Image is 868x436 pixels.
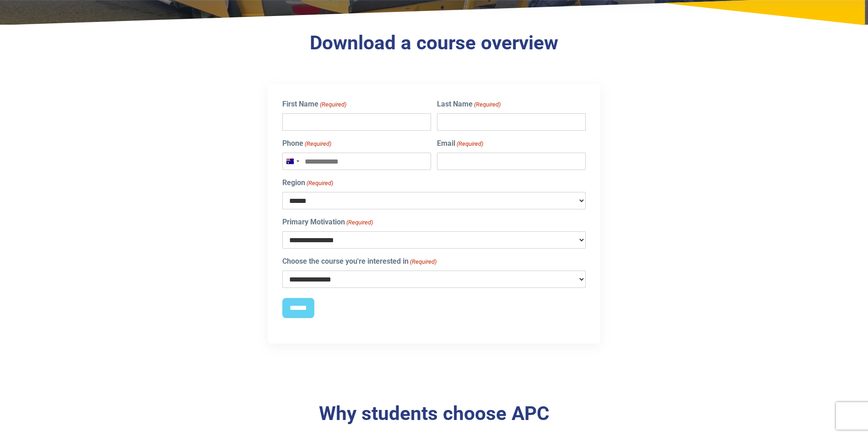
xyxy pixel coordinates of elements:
span: (Required) [304,139,331,149]
label: Phone [282,138,331,149]
h3: Why students choose APC [167,402,702,425]
span: (Required) [306,179,333,188]
span: (Required) [345,218,373,227]
h3: Download a course overview [167,32,702,55]
label: Last Name [437,99,501,110]
label: Choose the course you're interested in [282,256,437,267]
span: (Required) [409,257,437,266]
span: (Required) [474,100,501,109]
label: Region [282,177,333,188]
label: Email [437,138,483,149]
button: Selected country [283,153,302,170]
span: (Required) [319,100,346,109]
span: (Required) [456,139,484,149]
label: Primary Motivation [282,217,373,228]
label: First Name [282,99,346,110]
